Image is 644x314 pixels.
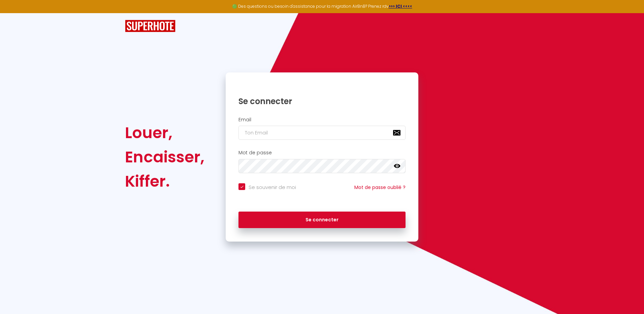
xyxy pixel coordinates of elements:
[238,96,406,106] h1: Se connecter
[238,212,406,228] button: Se connecter
[125,121,204,145] div: Louer,
[238,117,406,123] h2: Email
[125,20,175,32] img: SuperHote logo
[238,126,406,140] input: Ton Email
[354,184,406,191] a: Mot de passe oublié ?
[125,145,204,169] div: Encaisser,
[238,150,406,156] h2: Mot de passe
[125,169,204,193] div: Kiffer.
[389,3,412,9] a: >>> ICI <<<<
